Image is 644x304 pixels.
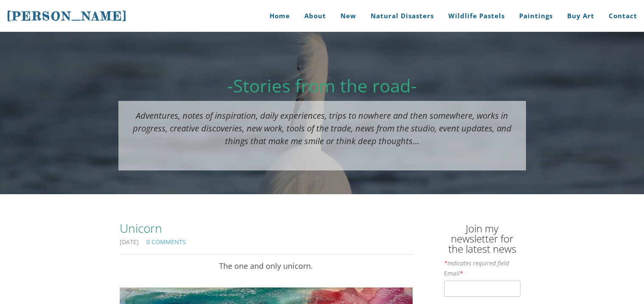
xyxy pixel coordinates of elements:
a: 0 Comments [146,238,186,246]
span: [PERSON_NAME] [7,9,127,23]
h2: Join my newsletter for the latest news [444,223,520,258]
label: Indicates required field [444,260,509,266]
a: [PERSON_NAME] [7,8,127,24]
font: ... [133,110,512,147]
a: Unicorn [120,219,413,237]
span: [DATE] [120,239,139,247]
h2: -Stories from the road- [118,77,526,95]
font: The one and only unicorn. [219,261,313,271]
label: Email [444,271,463,276]
em: Adventures, notes of inspiration, daily experiences, trips to nowhere and then somewhere, works i... [133,110,512,147]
